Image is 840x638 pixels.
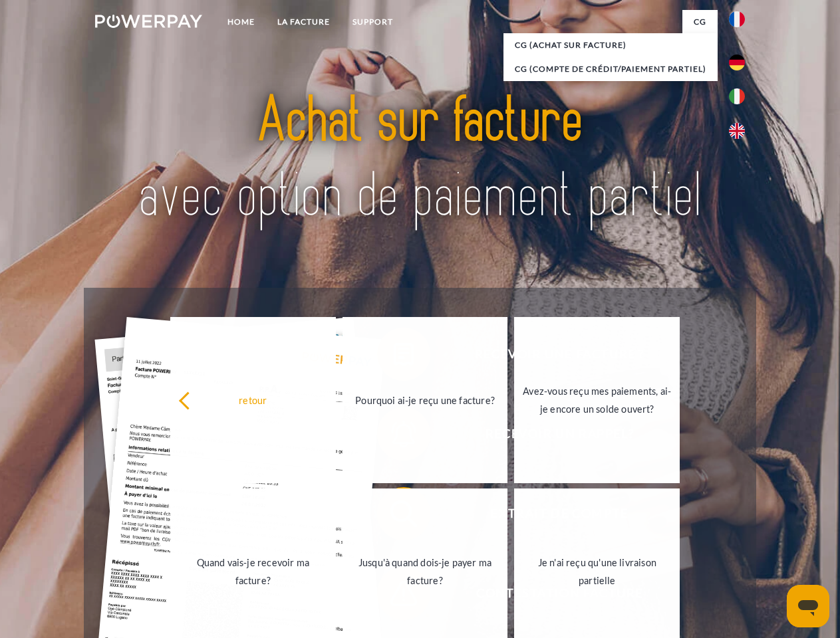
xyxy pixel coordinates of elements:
img: en [729,123,745,139]
div: Avez-vous reçu mes paiements, ai-je encore un solde ouvert? [522,382,672,418]
div: Je n'ai reçu qu'une livraison partielle [522,554,672,589]
div: retour [178,391,328,409]
div: Quand vais-je recevoir ma facture? [178,554,328,589]
img: fr [729,11,745,27]
a: Avez-vous reçu mes paiements, ai-je encore un solde ouvert? [514,317,680,483]
iframe: Bouton de lancement de la fenêtre de messagerie [787,585,829,627]
img: logo-powerpay-white.svg [95,15,202,28]
img: it [729,88,745,104]
a: Home [216,10,266,34]
img: de [729,54,745,70]
a: CG (achat sur facture) [503,33,718,57]
img: title-powerpay_fr.svg [127,64,713,255]
a: CG [682,10,718,34]
div: Jusqu'à quand dois-je payer ma facture? [350,554,500,589]
div: Pourquoi ai-je reçu une facture? [350,391,500,409]
a: CG (Compte de crédit/paiement partiel) [503,57,718,81]
a: LA FACTURE [266,10,341,34]
a: Support [341,10,404,34]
